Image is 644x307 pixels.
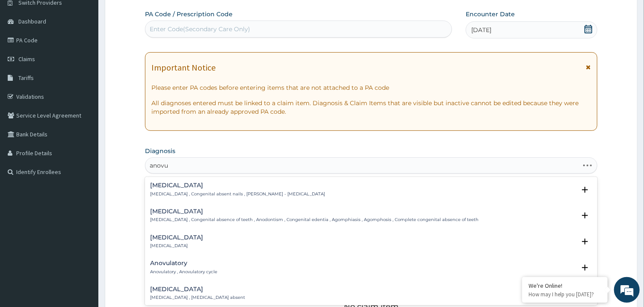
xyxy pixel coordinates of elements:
[150,260,217,266] h4: Anovulatory
[151,83,591,92] p: Please enter PA codes before entering items that are not attached to a PA code
[150,269,217,275] p: Anovulatory , Anovulatory cycle
[580,185,590,195] i: open select status
[150,182,325,189] h4: [MEDICAL_DATA]
[150,286,245,292] h4: [MEDICAL_DATA]
[150,234,203,241] h4: [MEDICAL_DATA]
[44,48,144,59] div: Chat with us now
[18,18,46,25] span: Dashboard
[18,55,35,63] span: Claims
[580,236,590,247] i: open select status
[529,282,601,289] div: We're Online!
[151,63,216,72] h1: Important Notice
[580,210,590,221] i: open select status
[150,217,479,223] p: [MEDICAL_DATA] , Congenital absence of teeth , Anodontism , Congenital edentia , Agomphiasis , Ag...
[580,263,590,273] i: open select status
[145,10,233,18] label: PA Code / Prescription Code
[466,10,515,18] label: Encounter Date
[150,25,250,33] div: Enter Code(Secondary Care Only)
[529,291,601,298] p: How may I help you today?
[18,74,34,82] span: Tariffs
[4,211,163,241] textarea: Type your message and hit 'Enter'
[150,208,479,215] h4: [MEDICAL_DATA]
[145,147,175,155] label: Diagnosis
[16,43,35,64] img: d_794563401_company_1708531726252_794563401
[50,96,118,183] span: We're online!
[150,191,325,197] p: [MEDICAL_DATA] , Congenital absent nails , [PERSON_NAME] - [MEDICAL_DATA]
[150,295,245,301] p: [MEDICAL_DATA] , [MEDICAL_DATA] absent
[151,99,591,116] p: All diagnoses entered must be linked to a claim item. Diagnosis & Claim Items that are visible bu...
[150,243,203,249] p: [MEDICAL_DATA]
[140,4,161,25] div: Minimize live chat window
[471,26,491,34] span: [DATE]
